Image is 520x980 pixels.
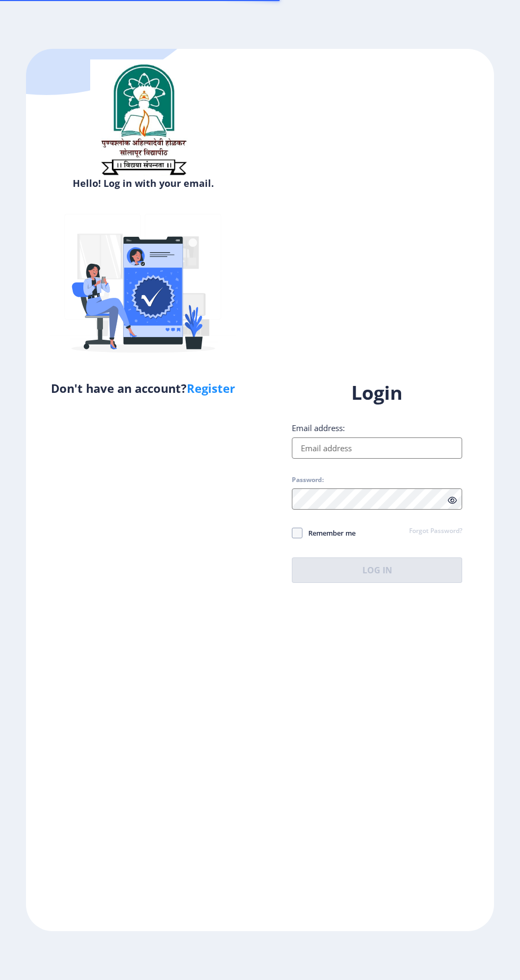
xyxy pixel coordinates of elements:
[90,59,196,179] img: sulogo.png
[292,380,462,406] h1: Login
[34,177,252,190] h6: Hello! Log in with your email.
[292,476,324,484] label: Password:
[50,194,236,380] img: Verified-rafiki.svg
[302,527,356,539] span: Remember me
[187,380,235,396] a: Register
[292,557,462,583] button: Log In
[292,437,462,459] input: Email address
[34,380,252,397] h5: Don't have an account?
[292,423,345,433] label: Email address:
[409,527,462,536] a: Forgot Password?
